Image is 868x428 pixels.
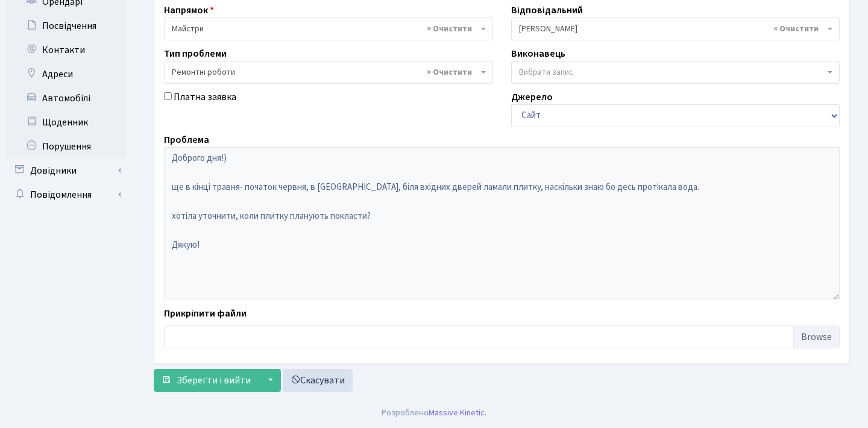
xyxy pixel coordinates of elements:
[6,86,127,110] a: Автомобілі
[172,23,478,35] span: Майстри
[164,17,493,40] span: Майстри
[6,134,127,159] a: Порушення
[6,62,127,86] a: Адреси
[172,66,478,78] span: Ремонтні роботи
[511,90,553,104] label: Джерело
[429,406,485,419] a: Massive Kinetic
[283,369,353,392] a: Скасувати
[6,14,127,38] a: Посвідчення
[382,406,486,420] div: Розроблено .
[6,183,127,207] a: Повідомлення
[6,159,127,183] a: Довідники
[164,61,493,84] span: Ремонтні роботи
[164,133,209,147] label: Проблема
[519,23,825,35] span: Синельник С.В.
[427,66,472,78] span: Видалити всі елементи
[177,374,251,387] span: Зберегти і вийти
[6,110,127,134] a: Щоденник
[511,3,583,17] label: Відповідальний
[164,306,247,321] label: Прикріпити файли
[773,23,819,35] span: Видалити всі елементи
[511,46,565,61] label: Виконавець
[164,3,214,17] label: Напрямок
[6,38,127,62] a: Контакти
[174,90,236,104] label: Платна заявка
[427,23,472,35] span: Видалити всі елементи
[164,147,840,300] textarea: Доброго дня!) ще в кінці травня- початок червня, в [GEOGRAPHIC_DATA], біля вхідних дверей ламали ...
[154,369,259,392] button: Зберегти і вийти
[519,66,573,78] span: Вибрати запис
[164,46,227,61] label: Тип проблеми
[511,17,840,40] span: Синельник С.В.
